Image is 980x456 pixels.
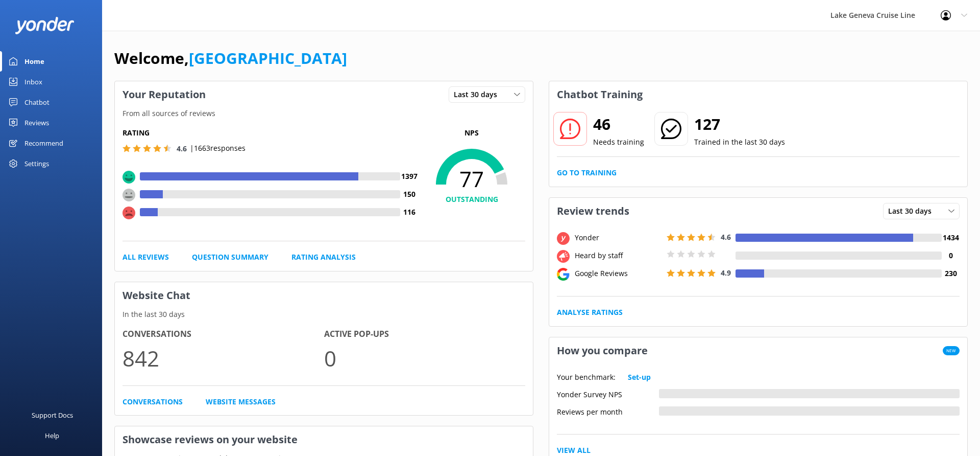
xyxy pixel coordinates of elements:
[24,133,63,153] div: Recommend
[24,153,49,174] div: Settings
[721,232,731,242] span: 4.6
[189,48,347,69] a: [GEOGRAPHIC_DATA]
[115,426,533,453] h3: Showcase reviews on your website
[721,268,731,278] span: 4.9
[206,396,276,407] a: Website Messages
[557,406,659,416] div: Reviews per month
[942,268,960,279] h4: 230
[549,337,655,364] h3: How you compare
[694,112,785,136] h2: 127
[114,46,347,71] h1: Welcome,
[557,445,591,456] a: View All
[942,232,960,243] h4: 1434
[400,207,418,218] h4: 116
[454,89,503,100] span: Last 30 days
[888,206,938,217] span: Last 30 days
[418,127,525,139] p: NPS
[557,372,616,383] p: Your benchmark:
[324,328,526,341] h4: Active Pop-ups
[557,307,623,318] a: Analyse Ratings
[400,171,418,182] h4: 1397
[418,194,525,205] h4: OUTSTANDING
[122,341,324,375] p: 842
[15,17,74,34] img: yonder-white-logo.png
[593,136,644,148] p: Needs training
[418,166,525,192] span: 77
[32,405,73,425] div: Support Docs
[628,372,651,383] a: Set-up
[942,250,960,261] h4: 0
[572,250,664,261] div: Heard by staff
[115,309,533,320] p: In the last 30 days
[115,108,533,119] p: From all sources of reviews
[190,143,246,154] p: | 1663 responses
[24,112,49,133] div: Reviews
[122,328,324,341] h4: Conversations
[557,167,617,178] a: Go to Training
[192,252,268,263] a: Question Summary
[115,282,533,309] h3: Website Chat
[557,389,659,398] div: Yonder Survey NPS
[45,425,59,446] div: Help
[24,92,50,112] div: Chatbot
[572,232,664,243] div: Yonder
[177,144,187,153] span: 4.6
[549,81,650,108] h3: Chatbot Training
[115,81,213,108] h3: Your Reputation
[943,346,960,355] span: New
[24,72,42,92] div: Inbox
[122,396,183,407] a: Conversations
[549,198,637,224] h3: Review trends
[291,252,356,263] a: Rating Analysis
[122,252,169,263] a: All Reviews
[593,112,644,136] h2: 46
[324,341,526,375] p: 0
[400,189,418,200] h4: 150
[24,51,44,72] div: Home
[694,136,785,148] p: Trained in the last 30 days
[572,268,664,279] div: Google Reviews
[122,127,418,139] h5: Rating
